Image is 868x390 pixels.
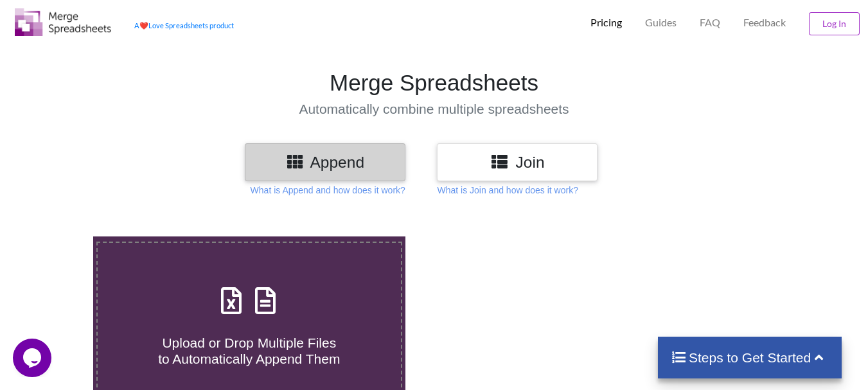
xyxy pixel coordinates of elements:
p: What is Append and how does it work? [251,184,405,197]
span: Feedback [743,17,786,28]
a: AheartLove Spreadsheets product [134,21,234,30]
span: heart [139,21,148,30]
img: Logo.png [15,8,111,36]
p: FAQ [700,16,720,30]
h3: Join [447,153,588,172]
p: Pricing [590,16,622,30]
h4: Steps to Get Started [671,350,829,366]
p: What is Join and how does it work? [437,184,578,197]
h3: Append [254,153,396,172]
span: Upload or Drop Multiple Files to Automatically Append Them [158,335,340,366]
button: Log In [809,12,860,35]
p: Guides [645,16,677,30]
iframe: chat widget [13,339,54,377]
